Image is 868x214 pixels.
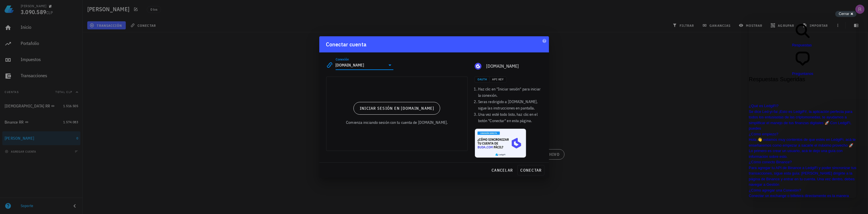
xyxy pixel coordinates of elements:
[475,77,490,82] button: OAuth
[353,102,440,115] button: Iniciar sesión en [DOMAIN_NAME]
[517,165,544,175] button: conectar
[491,168,513,173] span: cancelar
[359,106,434,111] span: Iniciar sesión en [DOMAIN_NAME]
[478,86,542,99] li: Haz clic en "Iniciar sesión" para iniciar la conexión.
[490,77,507,82] button: API Key
[489,165,515,175] button: cancelar
[492,77,504,81] span: API Key
[336,60,386,70] input: Seleccionar una conexión
[478,111,542,124] li: Una vez esté todo listo, haz clic en el botón "Conectar" en esta página.
[336,57,349,61] label: Conexión
[477,77,487,81] span: OAuth
[520,168,542,173] span: conectar
[835,11,857,17] button: Cerrar
[478,99,542,111] li: Seras redirigido a [DOMAIN_NAME], sigue las instrucciones en pantalla.
[839,12,849,16] span: Cerrar
[749,20,857,198] iframe: Help Scout Beacon - Live Chat, Contact Form, and Knowledge Base
[486,63,542,69] div: [DOMAIN_NAME]
[346,119,448,126] div: Comienza iniciando sesión con tu cuenta de [DOMAIN_NAME].
[326,40,367,49] div: Conectar cuenta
